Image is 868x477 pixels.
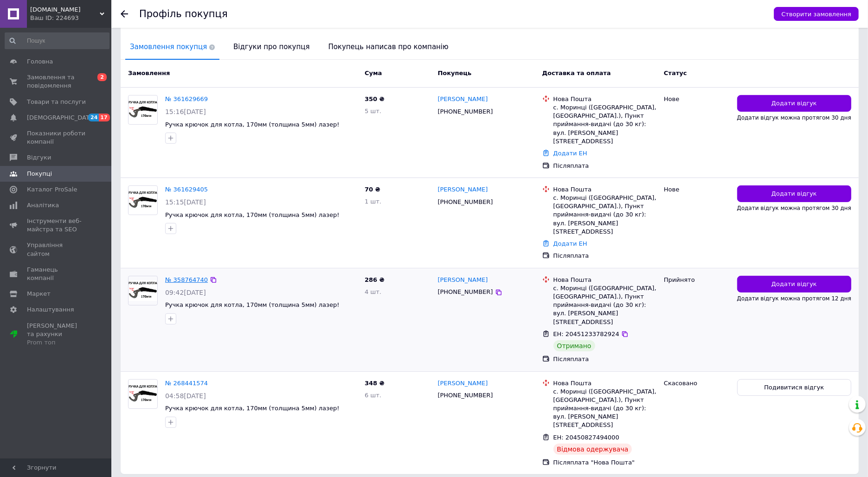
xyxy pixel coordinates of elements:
a: № 358764740 [165,276,208,283]
span: 350 ₴ [365,95,385,102]
a: [PERSON_NAME] [438,379,488,388]
span: Додати відгук можна протягом 30 дня [737,205,851,211]
span: Додати відгук [772,99,817,108]
input: Пошук [5,32,109,49]
span: Відгуки про покупця [229,35,314,59]
span: Каталог ProSale [27,185,77,194]
span: Інструменти веб-майстра та SEO [27,217,86,234]
div: Нова Пошта [553,379,656,388]
img: Фото товару [129,280,157,301]
span: Статус [664,70,687,76]
span: Створити замовлення [781,11,851,18]
span: 15:15[DATE] [165,198,206,206]
span: Покупець написав про компанію [324,35,453,59]
div: Прийнято [664,276,730,284]
button: Додати відгук [737,95,851,112]
a: Ручка крючок для котла, 170мм (толщина 5мм) лазер! [165,301,340,308]
span: 2 [97,73,107,81]
div: Скасовано [664,379,730,388]
div: с. Моринці ([GEOGRAPHIC_DATA], [GEOGRAPHIC_DATA].), Пункт приймання-видачі (до 30 кг): вул. [PERS... [553,194,656,236]
span: Маркет [27,290,51,298]
span: Гаманець компанії [27,266,86,282]
div: [PHONE_NUMBER] [436,106,495,118]
span: Покупці [27,170,52,178]
a: Додати ЕН [553,240,587,247]
img: Фото товару [129,384,157,404]
span: 4 шт. [365,288,381,295]
span: Управління сайтом [27,241,86,258]
span: 15:16[DATE] [165,108,206,115]
div: Нова Пошта [553,276,656,284]
span: Головна [27,57,53,66]
a: Фото товару [128,379,158,409]
div: с. Моринці ([GEOGRAPHIC_DATA], [GEOGRAPHIC_DATA].), Пункт приймання-видачі (до 30 кг): вул. [PERS... [553,388,656,430]
div: Післяплата [553,162,656,170]
img: Фото товару [129,190,157,210]
span: Покупець [438,70,472,76]
a: Ручка крючок для котла, 170мм (толщина 5мм) лазер! [165,211,340,218]
span: 6 шт. [365,392,381,399]
div: Повернутися назад [121,10,128,18]
span: 348 ₴ [365,380,385,387]
span: Додати відгук [772,280,817,289]
div: Післяплата [553,355,656,363]
button: Додати відгук [737,276,851,293]
span: [DEMOGRAPHIC_DATA] [27,114,96,122]
span: [PERSON_NAME] та рахунки [27,322,86,347]
span: 17 [99,114,109,121]
a: Додати ЕН [553,150,587,157]
div: Prom топ [27,338,86,347]
div: Відмова одержувача [553,444,632,455]
div: [PHONE_NUMBER] [436,196,495,208]
span: Додати відгук можна протягом 12 дня [737,295,851,302]
span: Cума [365,70,382,76]
span: 24 [88,114,99,121]
span: Замовлення покупця [125,35,219,59]
a: № 268441574 [165,380,208,387]
span: Подивитися відгук [764,383,824,392]
div: Ваш ID: 224693 [30,14,111,22]
div: с. Моринці ([GEOGRAPHIC_DATA], [GEOGRAPHIC_DATA].), Пункт приймання-видачі (до 30 кг): вул. [PERS... [553,284,656,326]
span: Hot.LAND [30,6,100,14]
span: 04:58[DATE] [165,392,206,400]
div: Нова Пошта [553,185,656,194]
div: Післяплата "Нова Пошта" [553,458,656,467]
a: Ручка крючок для котла, 170мм (толщина 5мм) лазер! [165,121,340,128]
button: Створити замовлення [774,7,859,21]
div: Нове [664,185,730,194]
a: Фото товару [128,276,158,305]
a: [PERSON_NAME] [438,185,488,194]
a: [PERSON_NAME] [438,95,488,104]
div: Нова Пошта [553,95,656,103]
span: ЕН: 20451233782924 [553,331,619,337]
span: 09:42[DATE] [165,289,206,296]
h1: Профіль покупця [139,8,228,19]
div: Післяплата [553,252,656,260]
span: Показники роботи компанії [27,129,86,146]
button: Додати відгук [737,185,851,203]
div: [PHONE_NUMBER] [436,389,495,401]
span: Товари та послуги [27,98,86,106]
button: Подивитися відгук [737,379,851,396]
img: Фото товару [129,100,157,120]
span: 286 ₴ [365,276,385,283]
span: 1 шт. [365,198,381,205]
a: Фото товару [128,185,158,215]
span: Налаштування [27,305,74,314]
span: 5 шт. [365,108,381,114]
div: с. Моринці ([GEOGRAPHIC_DATA], [GEOGRAPHIC_DATA].), Пункт приймання-видачі (до 30 кг): вул. [PERS... [553,103,656,146]
a: [PERSON_NAME] [438,276,488,285]
a: Ручка крючок для котла, 170мм (толщина 5мм) лазер! [165,405,340,412]
span: Замовлення та повідомлення [27,73,86,90]
a: № 361629669 [165,95,208,102]
span: Замовлення [128,70,170,76]
span: 70 ₴ [365,186,380,193]
span: Аналітика [27,201,59,210]
div: [PHONE_NUMBER] [436,286,495,298]
div: Отримано [553,340,595,351]
span: Додати відгук [772,190,817,198]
